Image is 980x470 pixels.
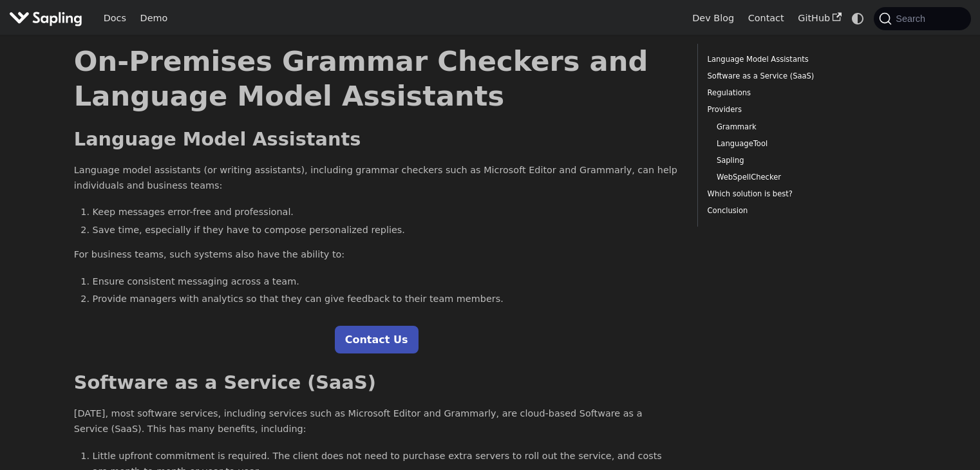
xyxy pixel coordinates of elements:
[74,406,679,437] p: [DATE], most software services, including services such as Microsoft Editor and Grammarly, are cl...
[335,326,419,353] a: Contact Us
[708,205,882,217] a: Conclusion
[74,371,679,395] h2: Software as a Service (SaaS)
[791,8,848,28] a: GitHub
[892,14,933,24] span: Search
[717,171,878,183] a: WebSpellChecker
[708,188,882,200] a: Which solution is best?
[708,70,882,82] a: Software as a Service (SaaS)
[717,138,878,150] a: LanguageTool
[74,163,679,194] p: Language model assistants (or writing assistants), including grammar checkers such as Microsoft E...
[93,292,679,307] li: Provide managers with analytics so that they can give feedback to their team members.
[708,87,882,99] a: Regulations
[97,8,133,28] a: Docs
[93,274,679,290] li: Ensure consistent messaging across a team.
[9,9,87,28] a: Sapling.aiSapling.ai
[874,7,970,30] button: Search (Command+K)
[685,8,740,28] a: Dev Blog
[133,8,174,28] a: Demo
[717,155,878,167] a: Sapling
[74,128,679,151] h2: Language Model Assistants
[708,104,882,116] a: Providers
[93,223,679,238] li: Save time, especially if they have to compose personalized replies.
[717,121,878,133] a: Grammark
[741,8,791,28] a: Contact
[9,9,82,28] img: Sapling.ai
[74,44,679,113] h1: On-Premises Grammar Checkers and Language Model Assistants
[708,53,882,66] a: Language Model Assistants
[74,247,679,263] p: For business teams, such systems also have the ability to:
[93,205,679,220] li: Keep messages error-free and professional.
[849,9,867,28] button: Switch between dark and light mode (currently system mode)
